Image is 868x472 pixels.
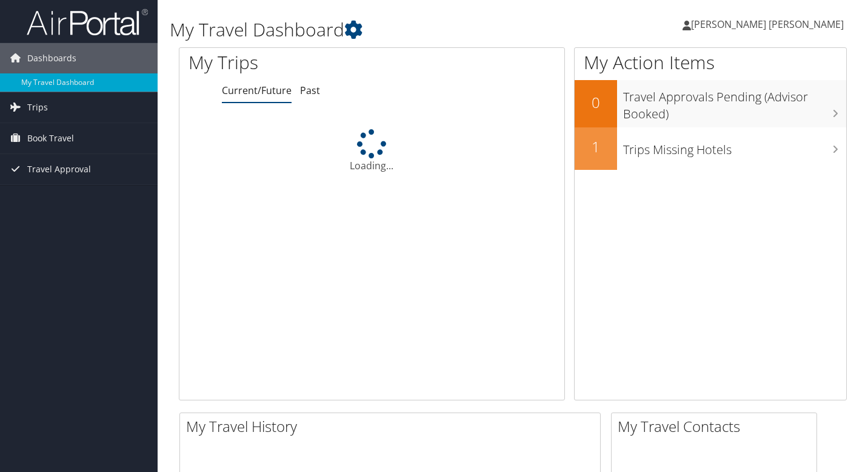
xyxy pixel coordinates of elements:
[170,17,627,42] h1: My Travel Dashboard
[27,92,48,123] span: Trips
[575,50,846,75] h1: My Action Items
[27,43,76,73] span: Dashboards
[691,18,844,31] span: [PERSON_NAME] [PERSON_NAME]
[575,127,846,170] a: 1Trips Missing Hotels
[179,129,564,173] div: Loading...
[683,6,856,42] a: [PERSON_NAME] [PERSON_NAME]
[27,8,148,36] img: airportal-logo.png
[575,92,617,113] h2: 0
[300,84,320,97] a: Past
[27,123,74,153] span: Book Travel
[623,135,846,158] h3: Trips Missing Hotels
[27,154,91,184] span: Travel Approval
[189,50,395,75] h1: My Trips
[186,416,600,437] h2: My Travel History
[623,83,846,123] h3: Travel Approvals Pending (Advisor Booked)
[222,84,292,97] a: Current/Future
[575,80,846,127] a: 0Travel Approvals Pending (Advisor Booked)
[618,416,816,437] h2: My Travel Contacts
[575,137,617,157] h2: 1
